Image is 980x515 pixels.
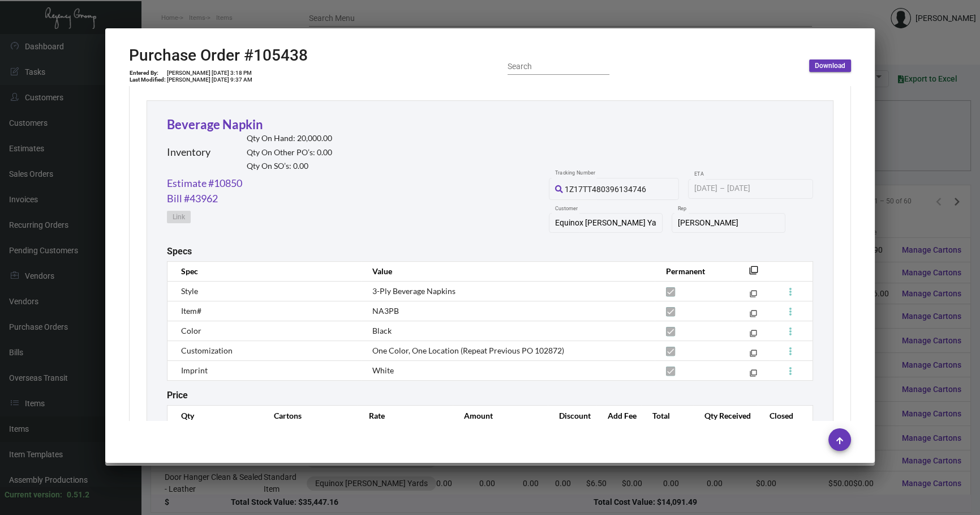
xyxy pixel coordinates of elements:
[166,70,253,76] td: [PERSON_NAME] [DATE] 3:18 PM
[720,184,725,193] span: –
[129,70,166,76] td: Entered By:
[167,261,361,281] th: Spec
[815,61,845,71] span: Download
[167,146,210,159] h2: Inventory
[181,286,198,296] span: Style
[750,332,757,339] mat-icon: filter_none
[67,489,89,501] div: 0.51.2
[173,212,185,222] span: Link
[129,76,166,83] td: Last Modified:
[372,306,399,316] span: NA3PB
[166,76,253,83] td: [PERSON_NAME] [DATE] 9:37 AM
[750,372,757,379] mat-icon: filter_none
[181,346,233,355] span: Customization
[181,365,208,375] span: Imprint
[181,306,201,316] span: Item#
[694,184,717,193] input: Start date
[181,326,201,335] span: Color
[655,261,732,281] th: Permanent
[167,390,188,401] h2: Price
[758,406,813,425] th: Closed
[641,406,693,425] th: Total
[372,346,564,355] span: One Color, One Location (Repeat Previous PO 102872)
[361,261,655,281] th: Value
[167,246,192,257] h2: Specs
[167,176,242,191] a: Estimate #10850
[749,269,758,278] mat-icon: filter_none
[548,406,596,425] th: Discount
[750,312,757,320] mat-icon: filter_none
[167,211,191,223] button: Link
[809,59,851,72] button: Download
[263,406,358,425] th: Cartons
[247,134,332,143] h2: Qty On Hand: 20,000.00
[167,117,263,132] a: Beverage Napkin
[693,406,758,425] th: Qty Received
[358,406,453,425] th: Rate
[596,406,642,425] th: Add Fee
[372,286,455,296] span: 3-Ply Beverage Napkins
[167,191,218,206] a: Bill #43962
[247,161,332,171] h2: Qty On SO’s: 0.00
[167,406,263,425] th: Qty
[453,406,548,425] th: Amount
[372,326,392,335] span: Black
[565,185,646,194] span: 1Z17TT480396134746
[247,148,332,158] h2: Qty On Other PO’s: 0.00
[5,489,62,501] div: Current version:
[750,292,757,300] mat-icon: filter_none
[750,352,757,359] mat-icon: filter_none
[129,46,308,65] h2: Purchase Order #105438
[727,184,781,193] input: End date
[372,365,394,375] span: White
